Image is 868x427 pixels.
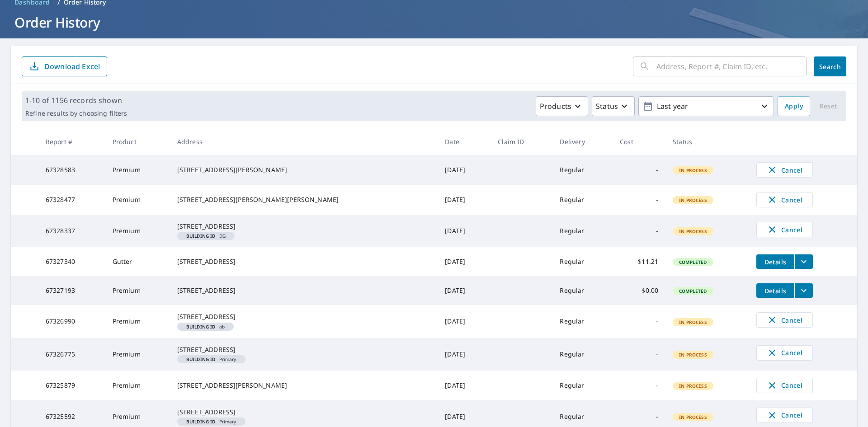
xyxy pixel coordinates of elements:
td: Regular [552,247,613,276]
em: Building ID [186,419,216,424]
span: Cancel [766,194,803,205]
td: Premium [105,155,170,185]
button: Cancel [756,222,813,237]
td: Premium [105,371,170,400]
td: Regular [552,185,613,215]
div: [STREET_ADDRESS][PERSON_NAME][PERSON_NAME] [177,195,430,204]
span: Cancel [766,380,803,391]
td: Gutter [105,247,170,276]
button: Products [536,96,588,116]
span: Cancel [766,314,803,325]
em: Building ID [186,324,216,329]
div: [STREET_ADDRESS] [177,408,430,417]
span: ob [181,324,230,329]
span: Primary [181,357,242,361]
div: [STREET_ADDRESS] [177,286,430,295]
span: Completed [674,288,712,294]
p: Refine results by choosing filters [25,109,127,117]
div: [STREET_ADDRESS] [177,312,430,321]
div: [STREET_ADDRESS] [177,257,430,266]
td: Regular [552,338,613,371]
p: Status [596,101,618,112]
span: Completed [674,259,712,265]
div: [STREET_ADDRESS] [177,345,430,354]
div: [STREET_ADDRESS][PERSON_NAME] [177,165,430,174]
button: Apply [778,96,810,116]
td: 67328477 [38,185,105,215]
span: In Process [674,383,712,389]
td: [DATE] [438,185,491,215]
p: Last year [653,99,759,114]
td: [DATE] [438,215,491,247]
p: 1-10 of 1156 records shown [25,95,127,106]
td: Premium [105,338,170,371]
button: Status [592,96,635,116]
input: Address, Report #, Claim ID, etc. [656,54,807,79]
th: Address [170,128,438,155]
button: Cancel [756,162,813,178]
td: 67328583 [38,155,105,185]
td: Premium [105,305,170,338]
td: Premium [105,276,170,305]
td: $0.00 [613,276,665,305]
td: Regular [552,215,613,247]
td: Premium [105,185,170,215]
span: Cancel [766,224,803,235]
td: 67328337 [38,215,105,247]
span: Primary [181,419,242,424]
span: Search [821,62,839,71]
button: Cancel [756,345,813,361]
td: Regular [552,155,613,185]
td: $11.21 [613,247,665,276]
span: Cancel [766,164,803,175]
td: - [613,338,665,371]
button: Cancel [756,192,813,207]
h1: Order History [11,13,857,32]
button: Cancel [756,378,813,393]
td: [DATE] [438,247,491,276]
button: Cancel [756,312,813,328]
span: Apply [785,101,803,112]
td: [DATE] [438,155,491,185]
td: Regular [552,371,613,400]
td: 67326775 [38,338,105,371]
button: Last year [638,96,774,116]
span: Cancel [766,410,803,421]
span: In Process [674,414,712,420]
button: Search [814,56,846,76]
td: - [613,185,665,215]
td: 67327340 [38,247,105,276]
span: Details [762,258,789,266]
td: [DATE] [438,305,491,338]
em: Building ID [186,234,216,238]
td: [DATE] [438,371,491,400]
button: Download Excel [22,56,107,76]
td: - [613,155,665,185]
span: In Process [674,228,712,235]
td: 67327193 [38,276,105,305]
td: - [613,371,665,400]
span: Details [762,286,789,295]
th: Cost [613,128,665,155]
th: Claim ID [491,128,552,155]
span: In Process [674,319,712,325]
th: Status [665,128,749,155]
button: Cancel [756,408,813,423]
th: Product [105,128,170,155]
span: DG [181,234,231,238]
td: - [613,305,665,338]
td: Regular [552,276,613,305]
td: Regular [552,305,613,338]
td: [DATE] [438,338,491,371]
span: Cancel [766,347,803,358]
td: Premium [105,215,170,247]
span: In Process [674,167,712,174]
button: detailsBtn-67327340 [756,254,794,269]
span: In Process [674,197,712,203]
div: [STREET_ADDRESS][PERSON_NAME] [177,381,430,390]
th: Date [438,128,491,155]
button: filesDropdownBtn-67327340 [794,254,813,269]
th: Delivery [552,128,613,155]
th: Report # [38,128,105,155]
td: 67325879 [38,371,105,400]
